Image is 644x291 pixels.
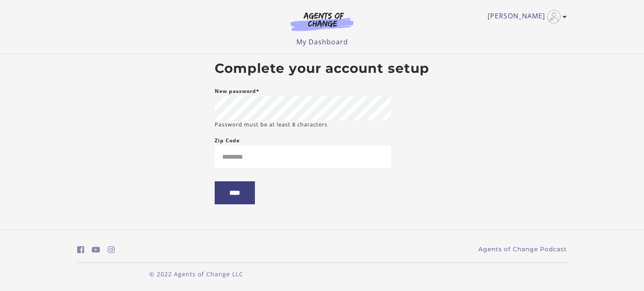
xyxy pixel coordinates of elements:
[215,136,240,146] label: Zip Code
[92,246,100,254] i: https://www.youtube.com/c/AgentsofChangeTestPrepbyMeaganMitchell (Open in a new window)
[478,245,567,254] a: Agents of Change Podcast
[296,37,348,46] a: My Dashboard
[282,12,362,31] img: Agents of Change Logo
[77,270,315,278] p: © 2022 Agents of Change LLC
[77,246,84,254] i: https://www.facebook.com/groups/aswbtestprep (Open in a new window)
[488,10,563,23] a: Toggle menu
[77,244,84,256] a: https://www.facebook.com/groups/aswbtestprep (Open in a new window)
[92,244,100,256] a: https://www.youtube.com/c/AgentsofChangeTestPrepbyMeaganMitchell (Open in a new window)
[215,86,260,96] label: New password*
[215,61,429,77] h2: Complete your account setup
[215,121,327,129] small: Password must be at least 8 characters
[108,244,115,256] a: https://www.instagram.com/agentsofchangeprep/ (Open in a new window)
[108,246,115,254] i: https://www.instagram.com/agentsofchangeprep/ (Open in a new window)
